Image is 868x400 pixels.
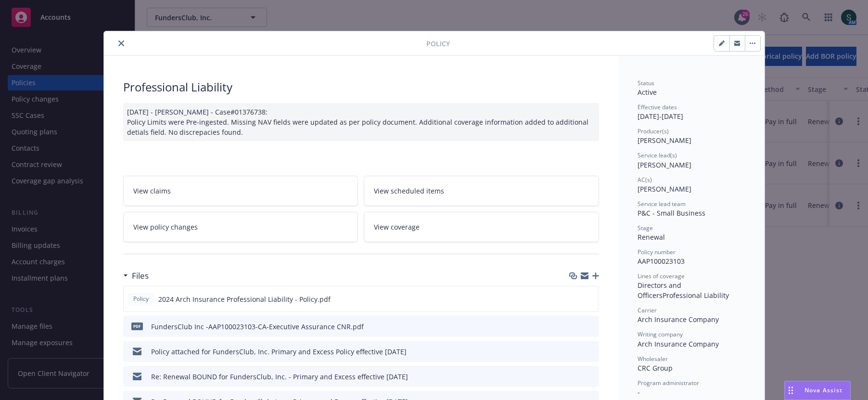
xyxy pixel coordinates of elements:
[638,200,686,208] span: Service lead team
[123,79,599,95] div: Professional Liability
[638,257,685,266] span: AAP100023103
[131,295,151,303] span: Policy
[123,212,358,242] a: View policy changes
[133,186,171,196] span: View claims
[785,381,797,400] div: Drag to move
[638,103,745,121] div: [DATE] - [DATE]
[571,294,578,304] button: download file
[151,322,364,332] div: FundersClub Inc -AAP100023103-CA-Executive Assurance CNR.pdf
[123,270,149,282] div: Files
[638,379,699,387] span: Program administrator
[638,88,657,97] span: Active
[426,39,450,49] span: Policy
[115,38,127,49] button: close
[638,79,654,87] span: Status
[364,176,599,206] a: View scheduled items
[638,387,640,397] span: -
[638,248,676,256] span: Policy number
[638,208,705,218] span: P&C - Small Business
[571,347,579,357] button: download file
[638,363,673,373] span: CRC Group
[804,386,842,394] span: Nova Assist
[638,315,719,324] span: Arch Insurance Company
[638,306,657,314] span: Carrier
[638,272,685,280] span: Lines of coverage
[638,355,668,363] span: Wholesaler
[158,294,331,304] span: 2024 Arch Insurance Professional Liability - Policy.pdf
[364,212,599,242] a: View coverage
[638,151,677,159] span: Service lead(s)
[638,160,691,169] span: [PERSON_NAME]
[638,184,691,194] span: [PERSON_NAME]
[587,372,595,382] button: preview file
[132,270,149,282] h3: Files
[123,103,599,141] div: [DATE] - [PERSON_NAME] - Case#01376738: Policy Limits were Pre-ingested. Missing NAV fields were ...
[151,372,408,382] div: Re: Renewal BOUND for FundersClub, Inc. - Primary and Excess effective [DATE]
[586,294,595,304] button: preview file
[571,322,579,332] button: download file
[374,222,420,232] span: View coverage
[638,176,652,184] span: AC(s)
[784,381,851,400] button: Nova Assist
[151,347,407,357] div: Policy attached for FundersClub, Inc. Primary and Excess Policy effective [DATE]
[638,103,677,111] span: Effective dates
[571,372,579,382] button: download file
[133,222,198,232] span: View policy changes
[638,281,683,300] span: Directors and Officers
[587,347,595,357] button: preview file
[638,232,665,242] span: Renewal
[638,136,691,145] span: [PERSON_NAME]
[374,186,444,196] span: View scheduled items
[638,330,683,338] span: Writing company
[638,339,719,348] span: Arch Insurance Company
[587,322,595,332] button: preview file
[638,224,653,232] span: Stage
[663,291,729,300] span: Professional Liability
[638,127,669,135] span: Producer(s)
[131,323,143,330] span: pdf
[123,176,358,206] a: View claims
